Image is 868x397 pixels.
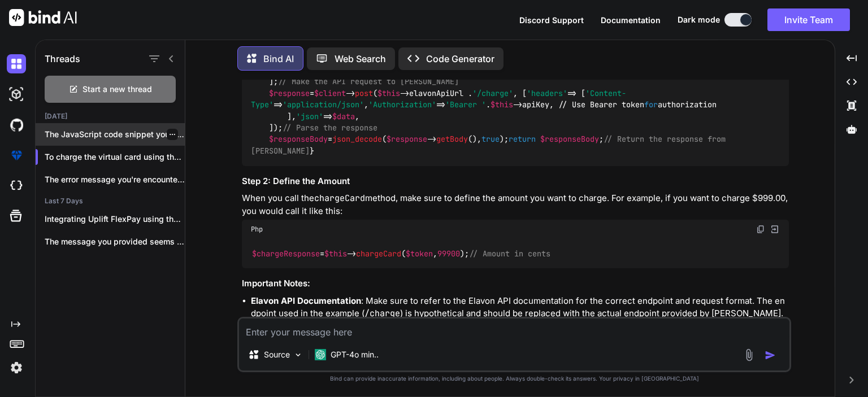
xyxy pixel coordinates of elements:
span: Documentation [601,15,661,25]
code: chargeCard [314,193,365,204]
img: Pick Models [293,350,303,360]
h3: Important Notes: [242,277,789,290]
span: 99900 [437,248,460,259]
span: $data [332,111,355,121]
img: GPT-4o mini [315,349,326,360]
span: $responseBody [540,134,599,145]
span: $response [387,134,427,145]
span: json_decode [332,134,382,145]
span: $this [377,88,400,98]
button: Documentation [601,14,661,26]
span: $response [269,88,310,98]
img: attachment [743,348,756,361]
h2: Last 7 Days [36,197,185,206]
img: darkAi-studio [7,85,26,104]
span: Start a new thread [83,84,152,95]
span: $client [314,88,346,98]
span: $responseBody [269,134,328,145]
li: : Make sure to refer to the Elavon API documentation for the correct endpoint and request format.... [251,295,789,320]
span: 'Bearer ' [445,100,486,110]
img: icon [765,350,776,361]
span: post [355,88,373,98]
span: 'headers' [527,88,567,98]
p: Code Generator [426,52,494,66]
p: The message you provided seems to be... [45,236,185,247]
span: // Parse the response [283,123,377,133]
p: Source [264,349,290,360]
span: '/charge' [472,88,513,98]
span: Php [251,225,263,234]
img: copy [756,225,765,234]
h1: Threads [45,52,80,66]
span: 'Authorization' [368,100,436,110]
code: = -> ( , ); [251,248,551,260]
span: chargeCard [356,248,401,259]
span: $chargeResponse [252,248,320,259]
span: 'json' [296,111,323,121]
p: The JavaScript code snippet you provided is... [45,129,185,140]
h2: [DATE] [36,112,185,121]
p: Bind can provide inaccurate information, including about people. Always double-check its answers.... [237,374,791,383]
span: $token [406,248,433,259]
p: Web Search [335,52,386,66]
p: Bind AI [263,52,294,66]
code: /charge [364,308,400,319]
span: true [481,134,500,145]
span: // Amount in cents [469,248,550,259]
span: getBody [436,134,468,145]
span: // Make the API request to [PERSON_NAME] [278,77,459,87]
span: Discord Support [519,15,584,25]
span: for [644,100,658,110]
span: $this [324,248,347,259]
span: Dark mode [678,14,720,25]
img: premium [7,146,26,165]
p: The error message you're encountering, `Uncaught TypeError:... [45,174,185,185]
span: 'application/json' [283,100,364,110]
img: settings [7,358,26,377]
p: When you call the method, make sure to define the amount you want to charge. For example, if you ... [242,192,789,217]
button: Discord Support [519,14,584,26]
button: Invite Team [767,8,850,31]
p: Integrating Uplift FlexPay using the JavaScript SDK... [45,213,185,225]
h3: Step 2: Define the Amount [242,175,789,188]
span: $this [491,100,513,110]
img: githubDark [7,115,26,134]
img: cloudideIcon [7,176,26,195]
p: GPT-4o min.. [331,349,379,360]
span: return [509,134,536,145]
span: 'Content-Type' [251,88,626,110]
img: darkChat [7,54,26,73]
strong: Elavon API Documentation [251,295,361,306]
img: Bind AI [9,9,77,26]
p: To charge the virtual card using the... [45,151,185,163]
img: Open in Browser [770,224,780,234]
